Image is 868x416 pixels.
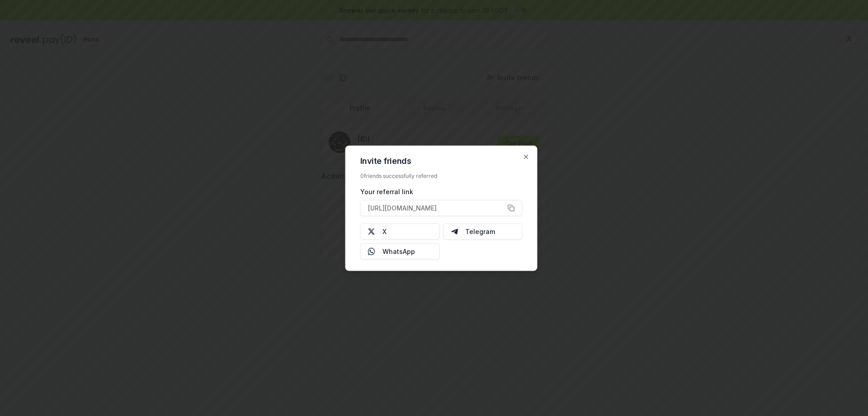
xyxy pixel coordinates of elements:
img: Telegram [451,228,458,235]
button: [URL][DOMAIN_NAME] [360,200,523,216]
div: Your referral link [360,186,523,196]
span: [URL][DOMAIN_NAME] [368,203,437,213]
img: X [368,228,375,235]
button: WhatsApp [360,243,440,259]
div: 0 friends successfully referred [360,172,523,179]
h2: Invite friends [360,157,523,165]
button: X [360,223,440,239]
button: Telegram [443,223,523,239]
img: Whatsapp [368,248,375,255]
